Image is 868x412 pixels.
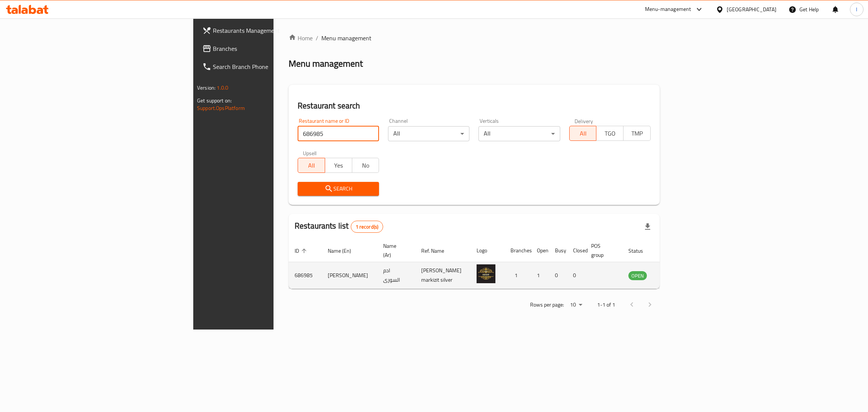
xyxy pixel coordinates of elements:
[321,34,371,43] span: Menu management
[352,158,379,173] button: No
[639,218,657,236] div: Export file
[504,239,531,262] th: Branches
[477,264,495,283] img: Adam AL Soury
[531,262,549,289] td: 1
[328,160,349,171] span: Yes
[301,160,322,171] span: All
[567,239,585,262] th: Closed
[289,34,660,43] nav: breadcrumb
[575,118,593,124] label: Delivery
[196,40,338,58] a: Branches
[504,262,531,289] td: 1
[573,128,594,139] span: All
[322,262,377,289] td: [PERSON_NAME]
[298,100,651,111] h2: Restaurant search
[196,21,338,40] a: Restaurants Management
[304,184,373,194] span: Search
[213,62,332,71] span: Search Branch Phone
[196,58,338,76] a: Search Branch Phone
[627,128,648,139] span: TMP
[567,262,585,289] td: 0
[298,158,325,173] button: All
[303,150,317,156] label: Upsell
[569,126,597,141] button: All
[217,83,228,93] span: 1.0.0
[298,182,379,196] button: Search
[328,246,361,255] span: Name (En)
[351,221,384,233] div: Total records count
[597,300,615,310] p: 1-1 of 1
[623,126,651,141] button: TMP
[298,126,379,141] input: Search for restaurant name or ID..
[645,5,691,14] div: Menu-management
[530,300,564,310] p: Rows per page:
[295,246,309,255] span: ID
[197,103,245,113] a: Support.OpsPlatform
[421,246,454,255] span: Ref. Name
[355,160,376,171] span: No
[856,5,857,14] span: I
[591,241,613,259] span: POS group
[567,299,585,311] div: Rows per page:
[628,272,647,280] span: OPEN
[628,246,653,255] span: Status
[213,44,332,53] span: Branches
[295,220,383,233] h2: Restaurants list
[383,241,406,259] span: Name (Ar)
[727,5,776,14] div: [GEOGRAPHIC_DATA]
[377,262,415,289] td: ادم السورى
[388,126,469,141] div: All
[549,239,567,262] th: Busy
[596,126,623,141] button: TGO
[599,128,620,139] span: TGO
[531,239,549,262] th: Open
[471,239,504,262] th: Logo
[289,239,688,289] table: enhanced table
[415,262,471,289] td: [PERSON_NAME] markizit silver
[478,126,560,141] div: All
[325,158,352,173] button: Yes
[197,96,232,105] span: Get support on:
[197,83,215,93] span: Version:
[351,223,383,230] span: 1 record(s)
[549,262,567,289] td: 0
[213,26,332,35] span: Restaurants Management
